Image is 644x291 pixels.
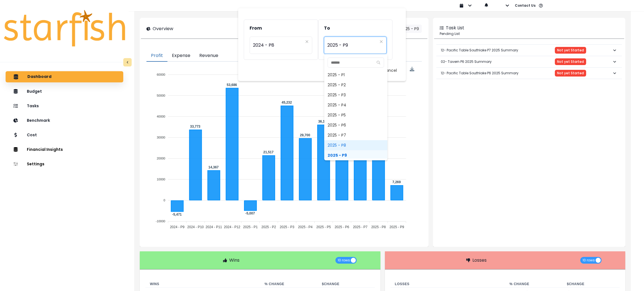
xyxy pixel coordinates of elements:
svg: search [377,61,380,65]
span: 2025 - P1 [324,70,387,80]
span: 2025 - P7 [324,130,387,140]
span: From [250,25,262,31]
span: 2025 - P9 [327,39,377,52]
span: 2025 - P6 [324,120,387,130]
span: 2025 - P4 [324,100,387,110]
span: 2025 - P9 [324,150,387,160]
span: 2025 - P5 [324,110,387,120]
svg: close [380,40,383,43]
span: 2024 - P8 [253,39,303,52]
span: 2025 - P3 [324,90,387,100]
span: 2025 - P2 [324,80,387,90]
span: 2025 - P8 [324,140,387,150]
svg: close [305,40,309,43]
span: To [324,25,330,31]
button: Cancel [380,65,400,75]
button: Clear [380,39,383,44]
button: Clear [305,39,309,44]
